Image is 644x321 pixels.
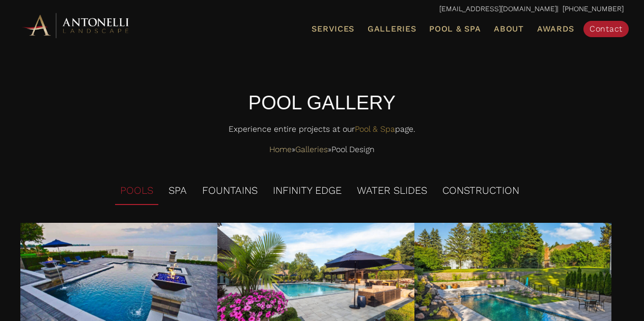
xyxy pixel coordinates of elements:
span: Awards [537,24,574,34]
span: Galleries [368,24,416,34]
nav: Breadcrumbs [20,142,624,157]
p: Experience entire projects at our page. [20,122,624,142]
a: Galleries [363,22,420,36]
li: POOLS [115,177,158,205]
a: Pool & Spa [355,124,395,134]
span: Pool & Spa [429,24,481,34]
a: Awards [533,22,578,36]
a: [EMAIL_ADDRESS][DOMAIN_NAME] [439,5,557,13]
span: Contact [590,24,623,34]
span: About [494,25,524,33]
li: CONSTRUCTION [437,177,524,205]
a: Services [307,22,358,36]
a: Pool & Spa [425,22,485,36]
li: SPA [163,177,192,205]
p: | [PHONE_NUMBER] [20,3,624,16]
a: About [490,22,528,36]
img: Antonelli Horizontal Logo [20,11,132,39]
span: » » [269,142,375,157]
li: FOUNTAINS [197,177,263,205]
h5: POOL GALLERY [20,90,624,116]
a: Home [269,142,292,157]
li: INFINITY EDGE [268,177,347,205]
li: WATER SLIDES [352,177,432,205]
span: Pool Design [331,142,375,157]
a: Contact [583,21,629,37]
a: Galleries [295,142,328,157]
span: Services [312,25,354,33]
